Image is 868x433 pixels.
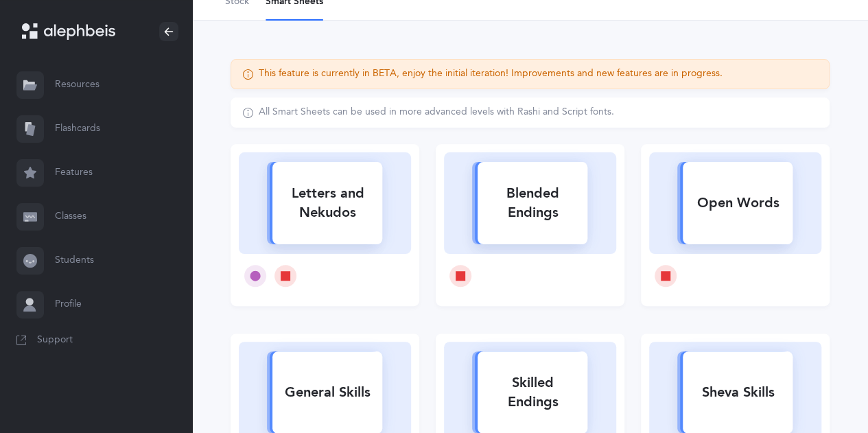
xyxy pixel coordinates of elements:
div: Letters and Nekudos [272,176,382,231]
div: General Skills [272,375,382,410]
div: All Smart Sheets can be used in more advanced levels with Rashi and Script fonts. [259,106,614,119]
span: Support [37,333,73,347]
div: Skilled Endings [478,365,587,420]
div: Sheva Skills [683,375,793,410]
div: This feature is currently in BETA, enjoy the initial iteration! Improvements and new features are... [259,67,723,81]
div: Open Words [683,185,793,221]
div: Blended Endings [478,176,587,231]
